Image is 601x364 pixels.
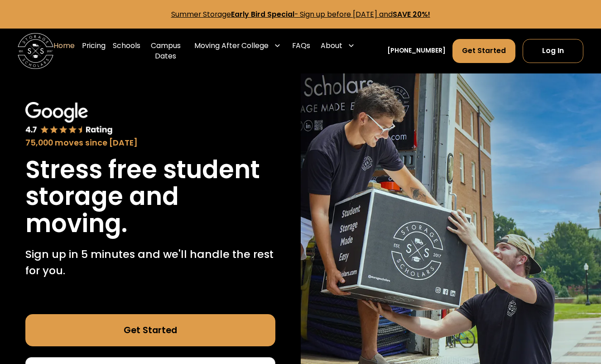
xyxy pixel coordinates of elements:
[292,33,310,69] a: FAQs
[194,40,269,51] div: Moving After College
[321,40,342,51] div: About
[317,33,358,58] div: About
[393,9,430,19] strong: SAVE 20%!
[25,314,275,346] a: Get Started
[387,46,446,56] a: [PHONE_NUMBER]
[25,156,275,238] h1: Stress free student storage and moving.
[82,33,106,69] a: Pricing
[231,9,294,19] strong: Early Bird Special
[452,39,515,63] a: Get Started
[113,33,140,69] a: Schools
[18,33,53,69] img: Storage Scholars main logo
[53,33,75,69] a: Home
[171,9,430,19] a: Summer StorageEarly Bird Special- Sign up before [DATE] andSAVE 20%!
[147,33,183,69] a: Campus Dates
[523,39,583,63] a: Log In
[25,102,113,136] img: Google 4.7 star rating
[25,246,275,278] p: Sign up in 5 minutes and we'll handle the rest for you.
[191,33,285,58] div: Moving After College
[25,137,275,149] div: 75,000 moves since [DATE]
[18,33,53,69] a: home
